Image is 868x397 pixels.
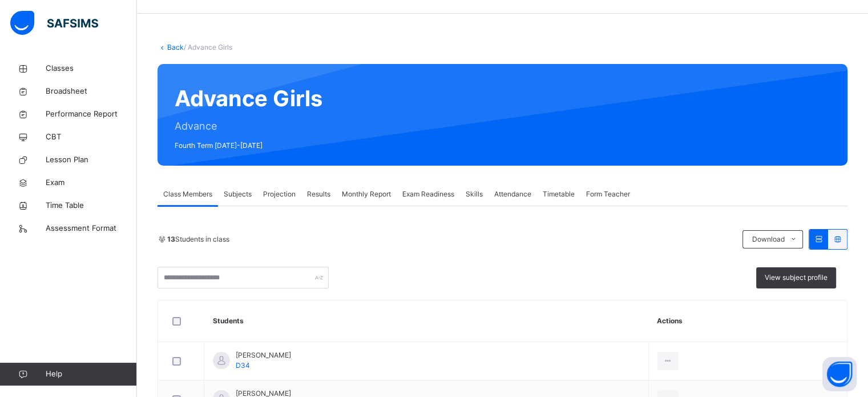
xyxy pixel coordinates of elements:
[46,109,137,120] span: Performance Report
[167,234,229,244] span: Students in class
[46,63,137,74] span: Classes
[46,131,137,143] span: CBT
[752,234,784,244] span: Download
[494,189,531,199] span: Attendance
[648,300,847,342] th: Actions
[46,177,137,189] span: Exam
[163,189,212,199] span: Class Members
[466,189,483,199] span: Skills
[236,350,291,360] span: [PERSON_NAME]
[184,43,232,51] span: / Advance Girls
[342,189,391,199] span: Monthly Report
[46,86,137,97] span: Broadsheet
[46,154,137,166] span: Lesson Plan
[10,11,98,35] img: safsims
[307,189,330,199] span: Results
[586,189,630,199] span: Form Teacher
[224,189,252,199] span: Subjects
[263,189,296,199] span: Projection
[167,235,175,243] b: 13
[822,357,857,391] button: Open asap
[402,189,454,199] span: Exam Readiness
[167,43,184,51] a: Back
[46,200,137,211] span: Time Table
[543,189,575,199] span: Timetable
[46,223,137,234] span: Assessment Format
[236,361,250,370] span: D34
[46,368,136,380] span: Help
[765,272,827,283] span: View subject profile
[204,300,649,342] th: Students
